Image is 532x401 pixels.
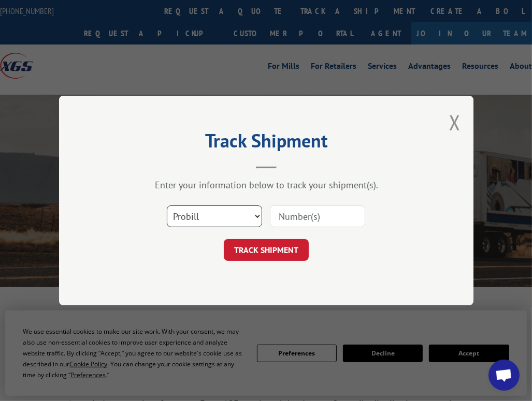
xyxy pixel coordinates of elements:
input: Number(s) [270,205,365,227]
button: TRACK SHIPMENT [224,239,309,261]
div: Open chat [488,360,520,391]
h2: Track Shipment [111,133,422,153]
button: Close modal [449,109,461,136]
div: Enter your information below to track your shipment(s). [111,179,422,191]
